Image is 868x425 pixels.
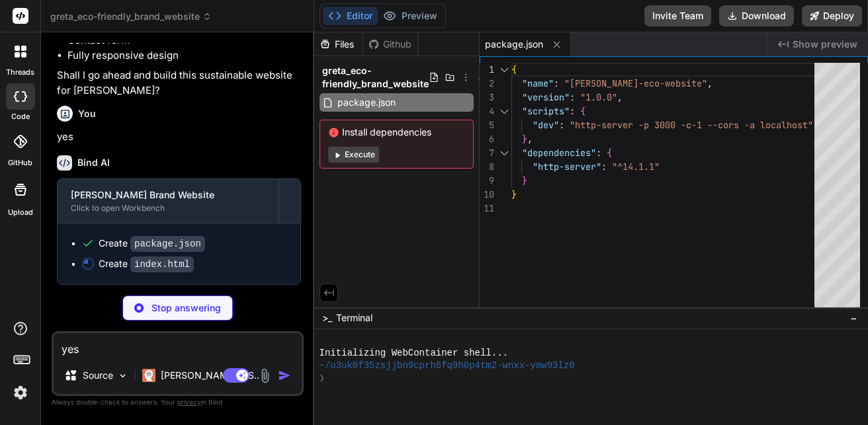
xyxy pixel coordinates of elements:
p: yes [57,130,301,145]
div: Click to collapse the range. [496,146,513,160]
img: settings [9,381,32,404]
span: , [707,77,713,89]
h6: Bind AI [77,156,110,169]
code: package.json [130,236,205,252]
div: Click to open Workbench [71,203,265,213]
div: 1 [480,63,494,77]
span: } [522,133,527,145]
span: Install dependencies [328,126,465,139]
span: Terminal [336,311,372,325]
span: : [570,91,575,103]
span: "http-server" [533,161,601,173]
img: Pick Models [117,370,128,381]
span: } [511,188,517,200]
div: Github [363,38,417,51]
label: code [11,111,30,122]
p: Shall I go ahead and build this sustainable website for [PERSON_NAME]? [57,68,301,98]
label: threads [6,67,34,78]
span: "^14.1.1" [612,161,660,173]
span: "http-server -p 3000 -c-1 --cors -a localhost" [570,119,813,131]
li: Fully responsive design [67,48,301,63]
label: Upload [8,207,33,218]
span: greta_eco-friendly_brand_website [322,64,429,91]
div: [PERSON_NAME] Brand Website [71,188,265,202]
button: Execute [328,147,379,163]
span: package.json [485,38,543,51]
p: Stop answering [152,301,221,315]
p: Always double-check its answers. Your in Bind [52,396,304,408]
button: Editor [323,7,378,25]
img: attachment [257,368,273,383]
button: Invite Team [644,5,711,26]
label: GitHub [8,157,32,169]
span: } [522,174,527,186]
div: 6 [480,132,494,146]
p: [PERSON_NAME] 4 S.. [161,369,259,382]
div: Create [99,237,205,251]
div: 3 [480,91,494,104]
span: : [559,119,564,131]
div: 10 [480,188,494,202]
div: 9 [480,174,494,188]
button: Deploy [802,5,862,26]
button: − [847,307,860,328]
code: index.html [130,256,194,272]
span: "scripts" [522,105,570,117]
span: { [580,105,586,117]
span: { [607,147,612,159]
span: : [554,77,559,89]
span: : [570,105,575,117]
span: privacy [177,398,201,406]
div: 8 [480,160,494,174]
div: Click to collapse the range. [496,63,513,77]
div: Create [99,257,194,271]
button: Preview [378,7,443,25]
span: Initializing WebContainer shell... [320,347,508,360]
div: 5 [480,118,494,132]
span: ~/u3uk0f35zsjjbn9cprh6fq9h0p4tm2-wnxx-ymw93lz0 [320,360,575,372]
img: icon [278,369,291,382]
button: [PERSON_NAME] Brand WebsiteClick to open Workbench [58,179,279,223]
img: Claude 4 Sonnet [142,369,155,382]
span: >_ [322,311,332,325]
p: Source [83,369,113,382]
h6: You [78,107,96,120]
span: "1.0.0" [580,91,617,103]
div: 11 [480,202,494,215]
div: 4 [480,104,494,118]
span: package.json [336,95,397,110]
span: "version" [522,91,570,103]
div: 7 [480,146,494,160]
span: "[PERSON_NAME]-eco-website" [564,77,707,89]
span: "name" [522,77,554,89]
span: ❯ [320,372,326,385]
span: , [617,91,623,103]
span: Show preview [793,38,857,51]
span: , [527,133,533,145]
span: greta_eco-friendly_brand_website [50,10,212,23]
span: "dev" [533,119,559,131]
span: : [601,161,607,173]
span: { [511,63,517,75]
span: : [596,147,601,159]
div: 2 [480,77,494,91]
span: − [850,311,857,325]
div: Click to collapse the range. [496,104,513,118]
div: Files [314,38,363,51]
button: Download [719,5,794,26]
span: "dependencies" [522,147,596,159]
